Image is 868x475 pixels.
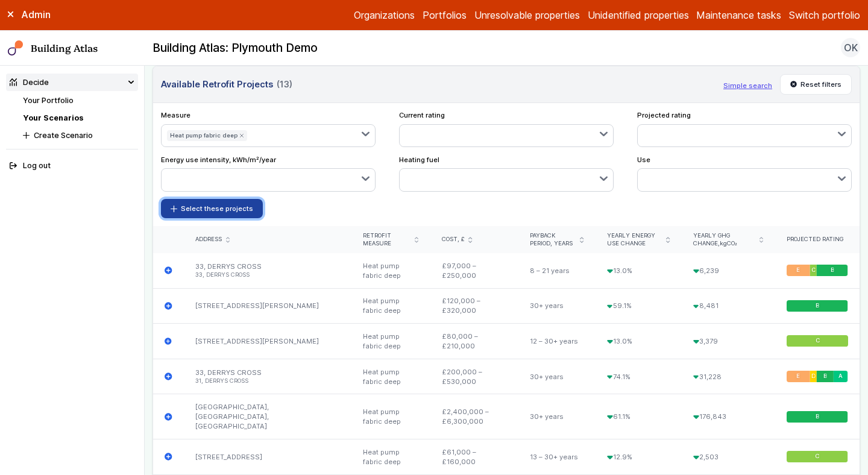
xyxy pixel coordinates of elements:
a: Unresolvable properties [474,8,580,22]
div: 30+ years [518,359,596,394]
a: 33, DERRYS CROSS 33, DERRYS CROSS [195,262,340,279]
div: Decide [10,77,49,88]
span: C [815,338,819,345]
div: 3,379 [682,324,775,359]
a: Your Portfolio [23,96,74,105]
div: Heat pump fabric deep [351,288,430,324]
div: £2,400,000 – £6,300,000 [430,394,518,439]
div: 74.1% [596,359,682,394]
span: kgCO₂ [720,240,737,247]
a: [STREET_ADDRESS][PERSON_NAME] [195,337,319,345]
button: Select these projects [161,199,263,218]
div: 30+ years [518,394,596,439]
span: Address [195,236,222,244]
div: £97,000 – £250,000 [430,253,518,288]
img: main-0bbd2752.svg [8,40,24,56]
div: Energy use intensity, kWh/m²/year [161,155,376,192]
div: Heat pump fabric deep [351,253,430,288]
span: C [811,266,816,274]
div: Projected rating [787,236,848,244]
span: B [823,373,827,380]
div: 59.1% [596,288,682,324]
span: Yearly energy use change [607,232,662,248]
span: Cost, £ [442,236,465,244]
li: 33, DERRYS CROSS [195,271,340,279]
a: [STREET_ADDRESS][PERSON_NAME] [195,301,319,310]
div: 8 – 21 years [518,253,596,288]
button: OK [841,38,860,57]
span: Retrofit measure [363,232,410,248]
span: B [816,413,819,421]
a: [GEOGRAPHIC_DATA], [GEOGRAPHIC_DATA], [GEOGRAPHIC_DATA] [195,403,269,430]
div: Heat pump fabric deep [351,394,430,439]
span: E [796,266,800,274]
a: Unidentified properties [588,8,689,22]
div: 30+ years [518,288,596,324]
div: 61.1% [596,394,682,439]
a: Organizations [354,8,415,22]
span: Yearly GHG change, [693,232,755,248]
button: Log out [6,157,139,175]
div: Heat pump fabric deep [351,324,430,359]
div: 12.9% [596,439,682,475]
div: £120,000 – £320,000 [430,288,518,324]
a: 33, DERRYS CROSS 31, DERRYS CROSS [195,368,340,385]
li: 31, DERRYS CROSS [195,377,340,385]
div: 31,228 [682,359,775,394]
button: Simple search [723,81,772,90]
button: Reset filters [780,74,852,95]
a: Portfolios [423,8,467,22]
span: A [839,373,843,380]
div: 8,481 [682,288,775,324]
span: B [831,266,834,274]
span: B [816,302,819,310]
div: Projected rating [637,110,852,147]
div: Use [637,155,852,192]
span: E [796,373,800,380]
span: C [815,453,819,461]
div: £80,000 – £210,000 [430,324,518,359]
span: (13) [277,78,292,91]
h3: Available Retrofit Projects [161,78,292,91]
span: D [811,373,816,380]
div: 6,239 [682,253,775,288]
a: Maintenance tasks [696,8,781,22]
div: 176,843 [682,394,775,439]
a: [STREET_ADDRESS] [195,453,262,461]
a: Your Scenarios [23,113,83,122]
button: Create Scenario [19,127,138,144]
div: Current rating [399,110,614,147]
div: Heat pump fabric deep [351,359,430,394]
div: Heat pump fabric deep [351,439,430,475]
div: 2,503 [682,439,775,475]
summary: Decide [6,74,139,91]
div: £61,000 – £160,000 [430,439,518,475]
span: Payback period, years [530,232,576,248]
h2: Building Atlas: Plymouth Demo [153,40,318,56]
button: Heat pump fabric deep [167,130,247,140]
div: £200,000 – £530,000 [430,359,518,394]
div: 13 – 30+ years [518,439,596,475]
span: OK [844,40,858,55]
div: 12 – 30+ years [518,324,596,359]
div: Measure [161,110,376,147]
div: Heating fuel [399,155,614,192]
button: Switch portfolio [789,8,860,22]
div: 13.0% [596,253,682,288]
div: 13.0% [596,324,682,359]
